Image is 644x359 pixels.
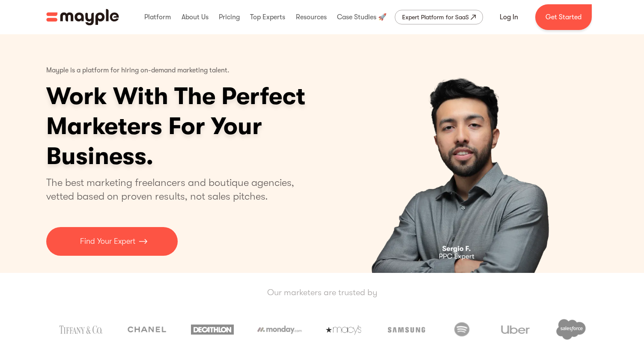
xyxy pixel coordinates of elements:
[46,60,230,81] p: Mayple is a platform for hiring on-demand marketing talent.
[46,176,304,203] p: The best marketing freelancers and boutique agencies, vetted based on proven results, not sales p...
[46,227,178,256] a: Find Your Expert
[46,9,119,25] img: Mayple logo
[535,4,592,30] a: Get Started
[402,12,469,22] div: Expert Platform for SaaS
[395,10,483,24] a: Expert Platform for SaaS
[489,7,528,27] a: Log In
[80,236,135,247] p: Find Your Expert
[46,81,372,171] h1: Work With The Perfect Marketers For Your Business.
